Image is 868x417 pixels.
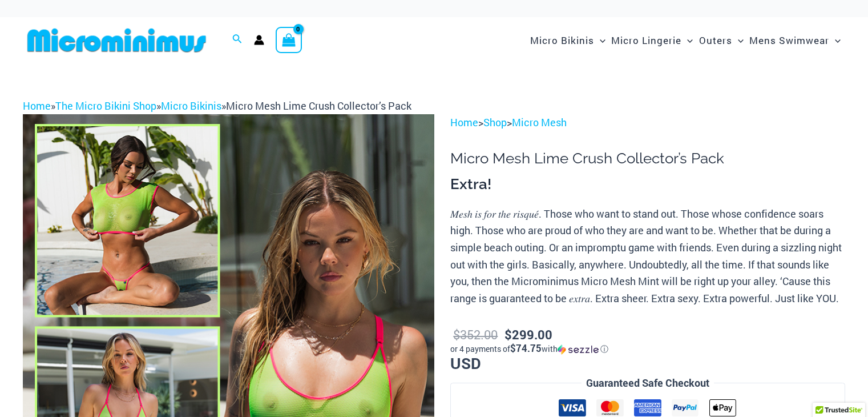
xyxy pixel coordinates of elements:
[450,343,845,355] div: or 4 payments of$74.75withSezzle Click to learn more about Sezzle
[483,115,507,129] a: Shop
[276,27,302,53] a: View Shopping Cart, empty
[161,99,221,113] a: Micro Bikinis
[608,23,696,58] a: Micro LingerieMenu ToggleMenu Toggle
[558,344,599,355] img: Sezzle
[732,26,744,55] span: Menu Toggle
[611,26,681,55] span: Micro Lingerie
[504,326,512,343] span: $
[55,99,156,113] a: The Micro Bikini Shop
[450,175,845,194] h3: Extra!
[527,23,608,58] a: Micro BikinisMenu ToggleMenu Toggle
[450,114,845,131] p: > >
[530,26,594,55] span: Micro Bikinis
[582,375,714,392] legend: Guaranteed Safe Checkout
[23,99,51,113] a: Home
[699,26,732,55] span: Outers
[450,325,845,371] p: USD
[696,23,746,58] a: OutersMenu ToggleMenu Toggle
[450,343,845,355] div: or 4 payments of with
[746,23,843,58] a: Mens SwimwearMenu ToggleMenu Toggle
[232,33,243,47] a: Search icon link
[450,115,478,129] a: Home
[450,150,845,167] h1: Micro Mesh Lime Crush Collector’s Pack
[254,35,264,45] a: Account icon link
[226,99,411,113] span: Micro Mesh Lime Crush Collector’s Pack
[594,26,605,55] span: Menu Toggle
[453,326,460,343] span: $
[450,206,845,307] p: 𝑀𝑒𝑠ℎ 𝑖𝑠 𝑓𝑜𝑟 𝑡ℎ𝑒 𝑟𝑖𝑠𝑞𝑢𝑒́. Those who want to stand out. Those whose confidence soars high. Those wh...
[510,342,542,355] span: $74.75
[23,27,211,53] img: MM SHOP LOGO FLAT
[453,326,498,343] bdi: 352.00
[526,21,845,59] nav: Site Navigation
[23,99,411,113] span: » » »
[681,26,693,55] span: Menu Toggle
[749,26,829,55] span: Mens Swimwear
[504,326,552,343] bdi: 299.00
[512,115,567,129] a: Micro Mesh
[829,26,841,55] span: Menu Toggle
